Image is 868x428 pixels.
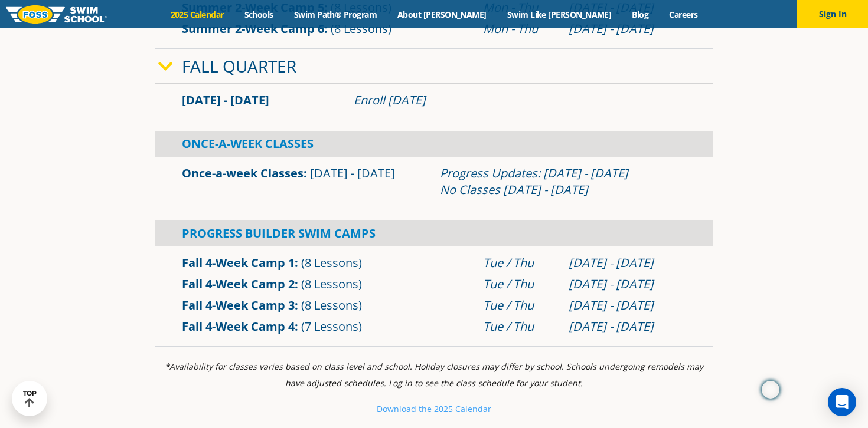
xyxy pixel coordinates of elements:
[182,165,304,181] a: Once-a-week Classes
[182,55,296,77] a: Fall Quarter
[483,318,557,335] div: Tue / Thu
[569,297,686,314] div: [DATE] - [DATE]
[569,318,686,335] div: [DATE] - [DATE]
[483,21,557,37] div: Mon - Thu
[377,403,427,414] small: Download th
[301,255,362,271] span: (8 Lessons)
[182,276,295,292] a: Fall 4-Week Camp 2
[659,9,708,20] a: Careers
[354,92,686,108] div: Enroll [DATE]
[483,297,557,314] div: Tue / Thu
[427,403,491,414] small: e 2025 Calendar
[155,220,713,246] div: Progress Builder Swim Camps
[6,5,107,24] img: FOSS Swim School Logo
[497,9,622,20] a: Swim Like [PERSON_NAME]
[483,255,557,271] div: Tue / Thu
[301,297,362,313] span: (8 Lessons)
[301,276,362,292] span: (8 Lessons)
[569,276,686,292] div: [DATE] - [DATE]
[283,9,387,20] a: Swim Path® Program
[182,255,295,271] a: Fall 4-Week Camp 1
[160,9,234,20] a: 2025 Calendar
[483,276,557,292] div: Tue / Thu
[310,165,395,181] span: [DATE] - [DATE]
[182,318,295,334] a: Fall 4-Week Camp 4
[828,388,856,416] div: Open Intercom Messenger
[377,403,491,414] a: Download the 2025 Calendar
[301,318,362,334] span: (7 Lessons)
[569,255,686,271] div: [DATE] - [DATE]
[23,390,37,408] div: TOP
[234,9,283,20] a: Schools
[569,21,686,37] div: [DATE] - [DATE]
[331,21,391,37] span: (8 Lessons)
[622,9,659,20] a: Blog
[165,361,703,389] i: *Availability for classes varies based on class level and school. Holiday closures may differ by ...
[155,131,713,157] div: Once-A-Week Classes
[387,9,497,20] a: About [PERSON_NAME]
[440,165,686,198] div: Progress Updates: [DATE] - [DATE] No Classes [DATE] - [DATE]
[182,92,269,108] span: [DATE] - [DATE]
[182,21,324,37] a: Summer 2-Week Camp 6
[182,297,295,313] a: Fall 4-Week Camp 3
